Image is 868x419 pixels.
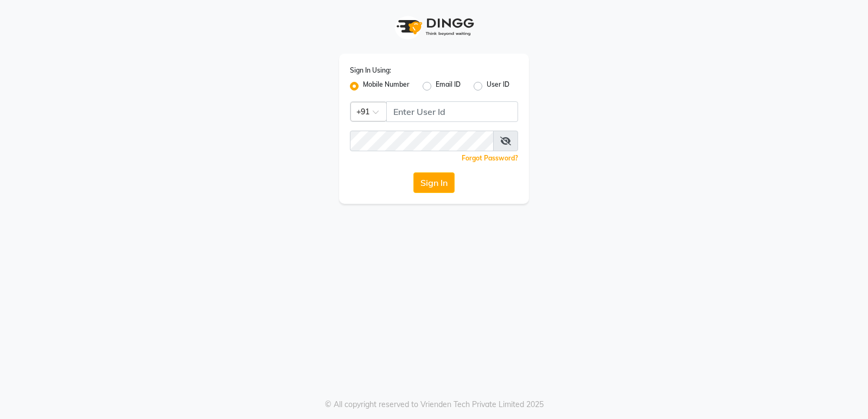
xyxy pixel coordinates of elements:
input: Username [386,101,518,122]
a: Forgot Password? [462,154,518,162]
label: Sign In Using: [350,66,391,75]
input: Username [350,131,494,151]
label: Email ID [436,80,461,93]
label: Mobile Number [363,80,410,93]
button: Sign In [413,172,455,193]
img: logo1.svg [391,11,477,43]
label: User ID [487,80,509,93]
